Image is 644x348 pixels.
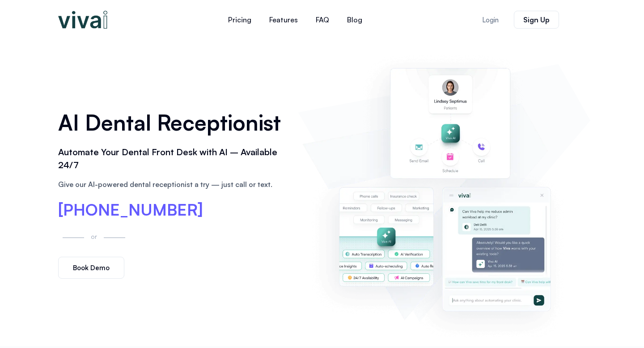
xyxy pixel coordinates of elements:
[523,16,550,23] span: Sign Up
[260,9,307,30] a: Features
[58,146,289,172] h2: Automate Your Dental Front Desk with AI – Available 24/7
[73,264,110,271] span: Book Demo
[89,231,99,242] p: or
[302,48,586,337] img: AI dental receptionist dashboard – virtual receptionist dental office
[471,11,509,29] a: Login
[58,202,203,218] a: [PHONE_NUMBER]
[165,9,425,30] nav: Menu
[514,11,559,29] a: Sign Up
[307,9,338,30] a: FAQ
[58,179,289,190] p: Give our AI-powered dental receptionist a try — just call or text.
[219,9,260,30] a: Pricing
[58,107,289,138] h1: AI Dental Receptionist
[482,17,499,23] span: Login
[338,9,371,30] a: Blog
[58,257,124,279] a: Book Demo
